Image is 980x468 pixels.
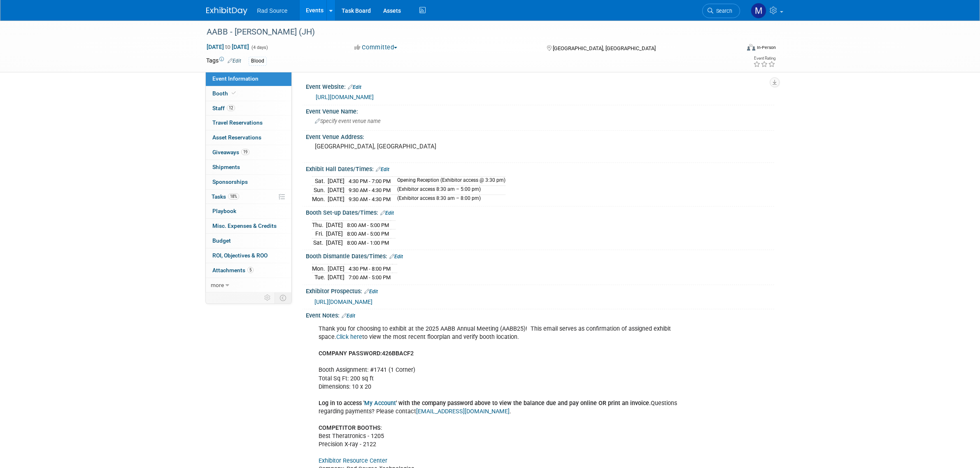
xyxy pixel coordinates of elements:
b: 426BBACF2 [382,350,414,357]
div: Event Venue Name: [306,105,774,116]
span: [DATE] [DATE] [206,43,249,51]
a: Shipments [206,160,291,174]
span: to [224,44,232,50]
td: Toggle Event Tabs [275,292,291,303]
span: Shipments [212,164,240,170]
b: COMPETITOR [319,424,356,431]
span: Specify event venue name [315,118,381,124]
span: 18% [228,193,239,199]
a: Edit [364,289,378,294]
td: Thu. [312,220,326,229]
span: Booth [212,90,237,97]
span: 9:30 AM - 4:30 PM [349,196,391,202]
div: Event Venue Address: [306,131,774,141]
td: [DATE] [326,229,343,239]
span: Asset Reservations [212,134,261,141]
span: Staff [212,105,235,111]
td: Tue. [312,273,328,282]
b: Log in to access ' ' with the company password above to view the balance due and pay online OR pr... [319,400,651,407]
div: Exhibitor Prospectus: [306,285,774,296]
span: 8:00 AM - 1:00 PM [347,240,389,246]
a: Event Information [206,72,291,86]
a: Edit [376,167,389,172]
span: Sponsorships [212,178,248,185]
a: Click here [336,334,362,341]
a: Edit [380,210,394,216]
td: Sat. [312,238,326,247]
a: Sponsorships [206,175,291,189]
img: ExhibitDay [206,7,247,15]
a: Tasks18% [206,190,291,204]
span: Event Information [212,75,258,82]
div: Exhibit Hall Dates/Times: [306,163,774,174]
a: Asset Reservations [206,130,291,145]
span: 4:30 PM - 7:00 PM [349,178,391,184]
img: Format-Inperson.png [747,44,755,51]
td: [DATE] [328,177,345,186]
span: more [211,282,224,288]
i: Booth reservation complete [232,91,236,95]
span: 9:30 AM - 4:30 PM [349,187,391,193]
a: Edit [348,84,361,90]
span: [GEOGRAPHIC_DATA], [GEOGRAPHIC_DATA] [553,45,656,51]
button: Committed [351,43,400,52]
a: Exhibitor Resource Center [319,457,387,464]
a: more [206,278,291,292]
td: Sat. [312,177,328,186]
td: [DATE] [328,273,345,282]
div: Blood [249,57,267,65]
a: Search [702,4,740,18]
td: [DATE] [328,186,345,195]
td: [DATE] [328,195,345,203]
b: COMPANY PASSWORD: [319,350,382,357]
span: Search [713,8,732,14]
a: Playbook [206,204,291,218]
span: Attachments [212,267,254,273]
a: [URL][DOMAIN_NAME] [316,94,374,100]
div: Event Notes: [306,309,774,320]
span: Travel Reservations [212,119,263,126]
span: Playbook [212,208,236,214]
span: (4 days) [251,45,268,50]
span: Budget [212,237,231,244]
td: (Exhibitor access 8:30 am – 5:00 pm) [392,186,505,195]
span: 8:00 AM - 5:00 PM [347,222,389,228]
a: Travel Reservations [206,116,291,130]
span: 4:30 PM - 8:00 PM [349,266,391,272]
span: Giveaways [212,149,249,155]
a: Misc. Expenses & Credits [206,219,291,233]
td: Fri. [312,229,326,239]
td: (Exhibitor access 8:30 am – 8:00 pm) [392,195,505,203]
a: Edit [389,254,403,259]
a: Giveaways19 [206,145,291,160]
div: AABB - [PERSON_NAME] (JH) [204,25,728,39]
td: [DATE] [326,238,343,247]
a: [URL][DOMAIN_NAME] [314,299,372,305]
td: Tags [206,56,241,66]
span: 12 [227,105,235,111]
span: 5 [247,267,254,273]
pre: [GEOGRAPHIC_DATA], [GEOGRAPHIC_DATA] [315,143,492,150]
div: Event Website: [306,81,774,91]
span: 7:00 AM - 5:00 PM [349,274,391,280]
div: Booth Dismantle Dates/Times: [306,250,774,261]
td: [DATE] [326,220,343,229]
td: Personalize Event Tab Strip [261,292,275,303]
span: 8:00 AM - 5:00 PM [347,231,389,237]
span: 19 [241,149,249,155]
td: [DATE] [328,264,345,273]
b: BOOTHS [357,424,381,431]
span: ROI, Objectives & ROO [212,252,268,259]
div: Event Rating [753,56,775,60]
a: [EMAIL_ADDRESS][DOMAIN_NAME] [416,408,510,415]
a: Budget [206,234,291,248]
span: Tasks [212,193,239,200]
div: Event Format [691,43,776,55]
span: Rad Source [257,7,288,14]
td: Opening Reception (Exhibitor access @ 3:30 pm) [392,177,505,186]
a: Edit [228,58,241,64]
td: Sun. [312,186,328,195]
span: Misc. Expenses & Credits [212,222,277,229]
a: My Account [364,400,396,407]
td: Mon. [312,195,328,203]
